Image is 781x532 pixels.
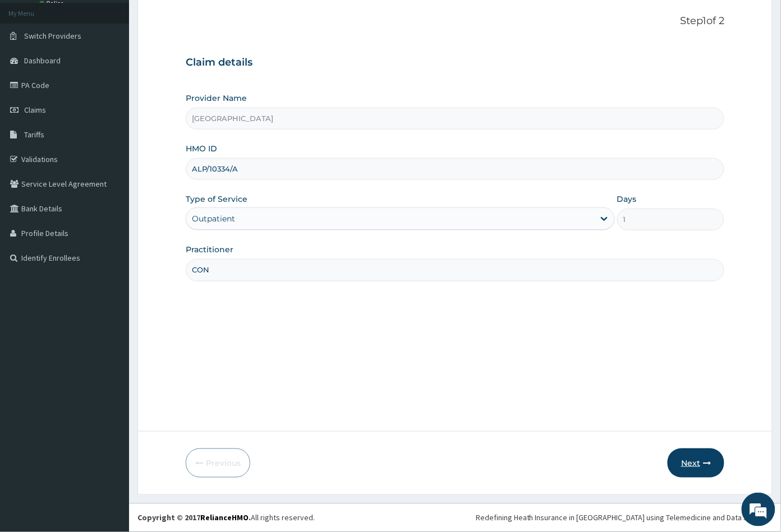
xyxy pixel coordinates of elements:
[137,513,251,523] strong: Copyright © 2017 .
[24,31,81,41] span: Switch Providers
[200,513,249,523] a: RelianceHMO
[21,56,45,84] img: d_794563401_company_1708531726252_794563401
[186,448,250,478] button: Previous
[186,259,725,281] input: Enter Name
[668,448,724,478] button: Next
[617,193,637,205] label: Days
[186,143,217,154] label: HMO ID
[184,6,211,33] div: Minimize live chat window
[186,244,233,255] label: Practitioner
[186,193,247,205] label: Type of Service
[24,55,61,66] span: Dashboard
[186,158,725,180] input: Enter HMO ID
[58,63,189,77] div: Chat with us now
[186,57,725,69] h3: Claim details
[186,92,247,104] label: Provider Name
[65,141,155,255] span: We're online!
[6,306,214,345] textarea: Type your message and hit 'Enter'
[186,15,725,27] p: Step 1 of 2
[192,213,235,224] div: Outpatient
[24,129,44,140] span: Tariffs
[129,503,781,532] footer: All rights reserved.
[476,512,773,524] div: Redefining Heath Insurance in [GEOGRAPHIC_DATA] using Telemedicine and Data Science!
[24,105,46,115] span: Claims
